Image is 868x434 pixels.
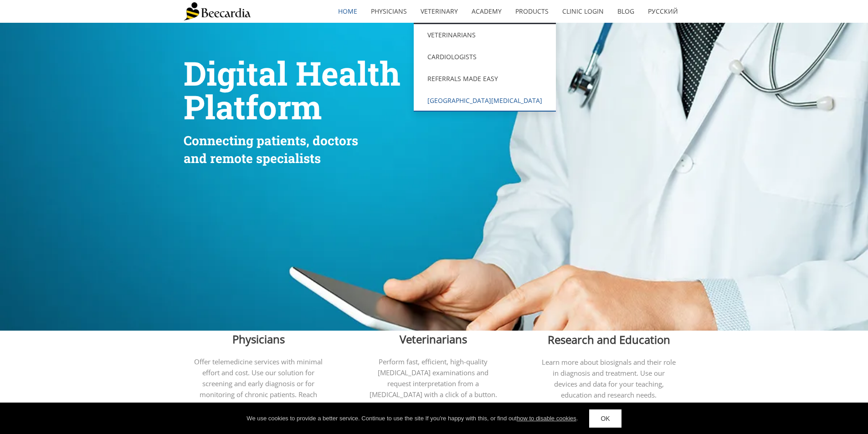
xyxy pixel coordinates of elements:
a: [GEOGRAPHIC_DATA][MEDICAL_DATA] [414,90,556,112]
span: and remote specialists [184,150,321,167]
a: how to disable cookies [517,415,576,422]
span: Digital Health [184,51,401,95]
span: Research and Education [548,332,670,347]
span: Platform [184,85,322,128]
a: home [331,1,364,22]
div: We use cookies to provide a better service. Continue to use the site If you're happy with this, o... [247,414,578,423]
a: Clinic Login [555,1,611,22]
span: Perform fast, efficient, high-quality [MEDICAL_DATA] examinations and request interpretation from... [370,357,497,399]
a: Русский [641,1,685,22]
span: Veterinarians [400,332,467,347]
a: Veterinarians [414,24,556,46]
a: Veterinary [414,1,465,22]
span: Physicians [232,332,285,347]
span: Learn more about biosignals and their role in diagnosis and treatment. Use our devices and data f... [542,357,676,399]
a: Products [508,1,555,22]
span: Offer telemedicine services with minimal effort and cost. Use our solution for screening and earl... [194,357,323,421]
a: Referrals Made Easy [414,68,556,90]
a: Academy [465,1,508,22]
a: Blog [611,1,641,22]
a: Cardiologists [414,46,556,68]
img: Beecardia [184,2,251,20]
a: OK [589,409,621,428]
a: Physicians [364,1,414,22]
span: Connecting patients, doctors [184,132,358,149]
